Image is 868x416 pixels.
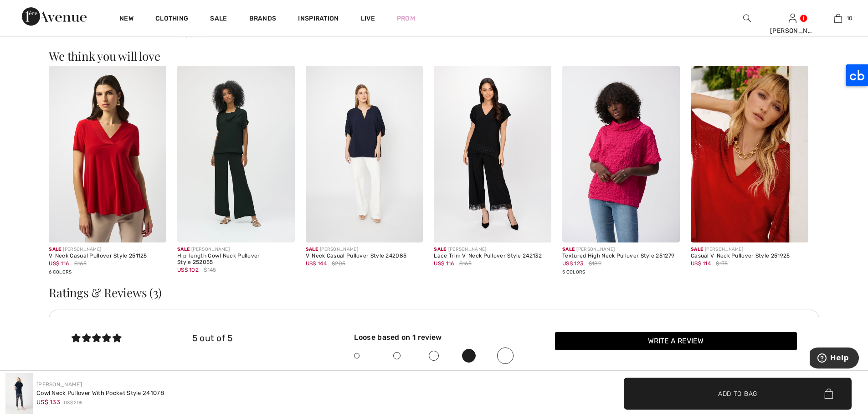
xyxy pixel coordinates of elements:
span: 10 [847,14,853,22]
span: $205 [332,259,345,268]
a: Live [361,14,375,23]
img: V-Neck Casual Pullover Style 251125 [49,66,166,242]
a: New [119,15,134,24]
img: Hip-length Cowl Neck Pullover Style 252055 [177,66,295,242]
iframe: Opens a widget where you can find more information [810,348,859,370]
span: US$ 114 [691,260,711,267]
a: Sale [210,15,227,24]
span: US$ 123 [562,260,583,267]
span: Sale [177,247,190,252]
button: Add to Bag [624,378,852,410]
span: $145 [204,266,216,274]
img: Cowl Neck Pullover with Pocket Style 241078 [5,373,33,414]
span: US$ 102 [177,267,199,273]
div: V-Neck Casual Pullover Style 242085 [306,253,423,259]
span: $175 [716,259,728,268]
span: US$ 116 [49,260,69,267]
img: Textured High Neck Pullover Style 251279 [562,66,680,242]
div: Lace Trim V-Neck Pullover Style 242132 [434,253,551,259]
img: V-Neck Casual Pullover Style 242085 [306,66,423,242]
span: $189 [589,259,601,268]
div: Casual V-Neck Pullover Style 251925 [691,253,808,259]
img: My Info [789,13,796,24]
div: Loose based on 1 review [354,332,514,343]
span: Add to Bag [718,389,757,398]
div: [PERSON_NAME] [691,246,808,253]
span: Sale [691,247,703,252]
div: 5 out of 5 [192,332,313,345]
h3: Ratings & Reviews (3) [49,287,819,299]
h3: We think you will love [49,50,819,62]
div: Textured High Neck Pullover Style 251279 [562,253,680,259]
div: [PERSON_NAME] [770,26,815,36]
div: Cowl Neck Pullover With Pocket Style 241078 [36,389,164,398]
img: My Bag [834,13,842,24]
div: V-Neck Casual Pullover Style 251125 [49,253,166,259]
span: US$ 205 [64,400,82,406]
div: [PERSON_NAME] [562,246,680,253]
div: Hip-length Cowl Neck Pullover Style 252055 [177,253,295,266]
img: Lace Trim V-Neck Pullover Style 242132 [434,66,551,242]
a: Clothing [155,15,188,24]
div: [PERSON_NAME] [306,246,423,253]
a: 10 [816,13,860,24]
span: Inspiration [298,15,339,24]
span: $165 [74,259,87,268]
button: Write a review [555,332,797,350]
span: 5 Colors [562,269,585,275]
a: [PERSON_NAME] [36,381,82,388]
img: 1ère Avenue [22,7,87,26]
span: US$ 116 [434,260,454,267]
span: $165 [459,259,472,268]
div: [PERSON_NAME] [434,246,551,253]
a: Prom [397,14,415,23]
img: search the website [743,13,751,24]
span: US$ 133 [36,399,60,405]
img: Casual V-Neck Pullover Style 251925 [691,66,808,242]
img: Bag.svg [824,389,833,399]
div: [PERSON_NAME] [49,246,166,253]
a: Sign In [789,14,796,22]
span: Sale [49,247,61,252]
span: Sale [434,247,446,252]
span: Sale [562,247,575,252]
span: Sale [306,247,318,252]
span: US$ 144 [306,260,327,267]
span: 6 Colors [49,269,72,275]
div: [PERSON_NAME] [177,246,295,253]
a: Brands [249,15,277,24]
